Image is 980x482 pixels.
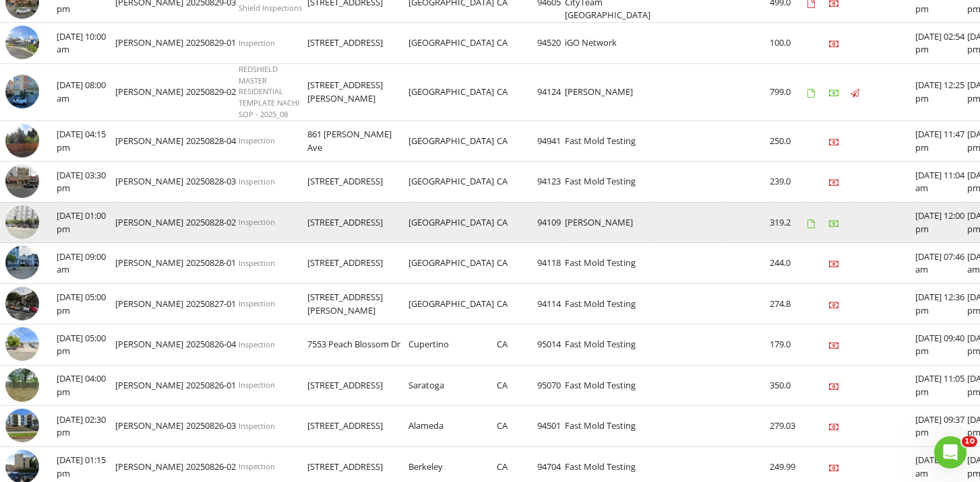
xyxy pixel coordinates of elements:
[537,202,565,243] td: 94109
[239,176,275,186] span: Inspection
[115,243,186,284] td: [PERSON_NAME]
[497,243,537,284] td: CA
[5,124,39,158] img: streetview
[307,406,408,447] td: [STREET_ADDRESS]
[57,202,115,243] td: [DATE] 01:00 pm
[5,327,39,361] img: streetview
[57,406,115,447] td: [DATE] 02:30 pm
[5,409,39,442] img: streetview
[537,243,565,284] td: 94118
[408,283,497,324] td: [GEOGRAPHIC_DATA]
[770,365,807,406] td: 350.0
[307,283,408,324] td: [STREET_ADDRESS][PERSON_NAME]
[239,258,275,268] span: Inspection
[565,406,653,447] td: Fast Mold Testing
[565,324,653,366] td: Fast Mold Testing
[57,162,115,203] td: [DATE] 03:30 pm
[408,243,497,284] td: [GEOGRAPHIC_DATA]
[239,461,275,471] span: Inspection
[915,406,967,447] td: [DATE] 09:37 pm
[770,63,807,120] td: 799.0
[57,283,115,324] td: [DATE] 05:00 pm
[408,202,497,243] td: [GEOGRAPHIC_DATA]
[307,365,408,406] td: [STREET_ADDRESS]
[770,120,807,162] td: 250.0
[915,365,967,406] td: [DATE] 11:05 pm
[239,380,275,390] span: Inspection
[307,243,408,284] td: [STREET_ADDRESS]
[497,202,537,243] td: CA
[537,324,565,366] td: 95014
[770,406,807,447] td: 279.03
[115,162,186,203] td: [PERSON_NAME]
[537,120,565,162] td: 94941
[186,406,239,447] td: 20250826-03
[770,243,807,284] td: 244.0
[497,283,537,324] td: CA
[5,164,39,198] img: streetview
[565,283,653,324] td: Fast Mold Testing
[537,283,565,324] td: 94114
[770,23,807,64] td: 100.0
[915,283,967,324] td: [DATE] 12:36 pm
[239,298,275,308] span: Inspection
[115,202,186,243] td: [PERSON_NAME]
[307,63,408,120] td: [STREET_ADDRESS][PERSON_NAME]
[186,63,239,120] td: 20250829-02
[5,75,39,108] img: streetview
[186,23,239,64] td: 20250829-01
[408,324,497,366] td: Cupertino
[186,365,239,406] td: 20250826-01
[115,324,186,366] td: [PERSON_NAME]
[962,436,977,447] span: 10
[497,63,537,120] td: CA
[497,23,537,64] td: CA
[57,365,115,406] td: [DATE] 04:00 pm
[5,205,39,239] img: streetview
[408,63,497,120] td: [GEOGRAPHIC_DATA]
[115,23,186,64] td: [PERSON_NAME]
[239,421,275,431] span: Inspection
[239,217,275,227] span: Inspection
[307,162,408,203] td: [STREET_ADDRESS]
[5,26,39,59] img: streetview
[5,287,39,320] img: streetview
[537,406,565,447] td: 94501
[115,120,186,162] td: [PERSON_NAME]
[408,406,497,447] td: Alameda
[934,436,967,469] iframe: Intercom live chat
[915,120,967,162] td: [DATE] 11:47 pm
[239,339,275,349] span: Inspection
[239,135,275,145] span: Inspection
[186,162,239,203] td: 20250828-03
[770,324,807,366] td: 179.0
[497,365,537,406] td: CA
[239,64,299,119] span: REDSHIELD MASTER RESIDENTIAL TEMPLATE NACHI SOP - 2025_08
[915,23,967,64] td: [DATE] 02:54 pm
[497,162,537,203] td: CA
[915,324,967,366] td: [DATE] 09:40 pm
[408,365,497,406] td: Saratoga
[915,243,967,284] td: [DATE] 07:46 am
[115,283,186,324] td: [PERSON_NAME]
[307,23,408,64] td: [STREET_ADDRESS]
[915,202,967,243] td: [DATE] 12:00 pm
[537,63,565,120] td: 94124
[5,368,39,402] img: streetview
[115,365,186,406] td: [PERSON_NAME]
[307,120,408,162] td: 861 [PERSON_NAME] Ave
[565,23,653,64] td: iGO Network
[239,38,275,48] span: Inspection
[770,283,807,324] td: 274.8
[186,324,239,366] td: 20250826-04
[57,324,115,366] td: [DATE] 05:00 pm
[565,162,653,203] td: Fast Mold Testing
[565,365,653,406] td: Fast Mold Testing
[408,120,497,162] td: [GEOGRAPHIC_DATA]
[115,406,186,447] td: [PERSON_NAME]
[565,120,653,162] td: Fast Mold Testing
[57,243,115,284] td: [DATE] 09:00 am
[408,162,497,203] td: [GEOGRAPHIC_DATA]
[186,243,239,284] td: 20250828-01
[565,243,653,284] td: Fast Mold Testing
